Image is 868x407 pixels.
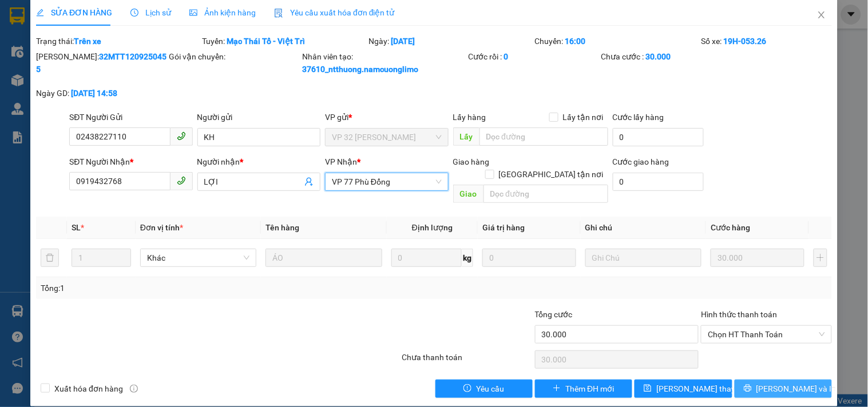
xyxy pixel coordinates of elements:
[723,37,766,46] b: 19H-053.26
[479,127,608,146] input: Dọc đường
[483,185,608,203] input: Dọc đường
[332,129,441,146] span: VP 32 Mạc Thái Tổ
[265,249,382,267] input: VD: Bàn, Ghế
[601,50,732,63] div: Chưa cước :
[482,223,525,232] span: Giá trị hàng
[701,310,777,319] label: Hình thức thanh toán
[646,52,671,61] b: 30.000
[585,249,701,267] input: Ghi Chú
[189,8,256,17] span: Ảnh kiện hàng
[613,128,704,146] input: Cước lấy hàng
[565,37,586,46] b: 16:00
[41,249,59,267] button: delete
[453,127,479,146] span: Lấy
[197,111,320,123] div: Người gửi
[535,380,632,398] button: plusThêm ĐH mới
[189,9,197,17] span: picture
[201,35,368,47] div: Tuyến:
[565,382,614,395] span: Thêm ĐH mới
[325,157,357,166] span: VP Nhận
[140,223,183,232] span: Đơn vị tính
[553,384,561,393] span: plus
[735,380,832,398] button: printer[PERSON_NAME] và In
[453,113,486,122] span: Lấy hàng
[656,382,748,395] span: [PERSON_NAME] thay đổi
[635,380,732,398] button: save[PERSON_NAME] thay đổi
[274,8,395,17] span: Yêu cầu xuất hóa đơn điện tử
[817,10,826,19] span: close
[613,113,664,122] label: Cước lấy hàng
[107,48,478,62] li: Số nhà [STREET_ADDRESS][PERSON_NAME]
[756,382,837,395] span: [PERSON_NAME] và In
[469,50,599,63] div: Cước rồi :
[177,176,186,185] span: phone
[644,384,652,393] span: save
[147,249,249,266] span: Khác
[130,385,138,393] span: info-circle
[332,173,441,190] span: VP 77 Phù Đổng
[708,326,825,343] span: Chọn HT Thanh Toán
[197,155,320,168] div: Người nhận
[367,35,534,47] div: Ngày:
[401,351,533,371] div: Chưa thanh toán
[613,157,669,166] label: Cước giao hàng
[535,310,573,319] span: Tổng cước
[69,155,192,168] div: SĐT Người Nhận
[711,223,750,232] span: Cước hàng
[130,8,171,17] span: Lịch sử
[453,185,483,203] span: Giao
[36,52,167,74] b: 32MTT1209250455
[325,111,448,123] div: VP gửi
[130,9,138,17] span: clock-circle
[711,249,804,267] input: 0
[169,50,300,63] div: Gói vận chuyển:
[744,384,752,393] span: printer
[36,50,167,75] div: [PERSON_NAME]:
[265,223,299,232] span: Tên hàng
[476,382,504,395] span: Yêu cầu
[69,111,192,123] div: SĐT Người Gửi
[504,52,509,61] b: 0
[227,37,306,46] b: Mạc Thái Tổ - Việt Trì
[534,35,700,47] div: Chuyến:
[494,168,608,181] span: [GEOGRAPHIC_DATA] tận nơi
[462,249,473,267] span: kg
[558,111,608,123] span: Lấy tận nơi
[74,37,101,46] b: Trên xe
[435,380,533,398] button: exclamation-circleYêu cầu
[274,9,283,18] img: icon
[50,382,128,395] span: Xuất hóa đơn hàng
[36,87,167,99] div: Ngày GD:
[177,131,186,141] span: phone
[613,173,704,191] input: Cước giao hàng
[35,35,201,47] div: Trạng thái:
[482,249,576,267] input: 0
[302,65,418,74] b: 37610_ntthuong.namcuonglimo
[814,249,827,267] button: plus
[36,8,112,17] span: SỬA ĐƠN HÀNG
[107,62,478,77] li: Hotline: 1900400028
[302,50,466,75] div: Nhân viên tạo:
[700,35,833,47] div: Số xe:
[71,89,117,98] b: [DATE] 14:58
[41,282,336,294] div: Tổng: 1
[463,384,471,393] span: exclamation-circle
[36,9,44,17] span: edit
[72,223,81,232] span: SL
[412,223,453,232] span: Định lượng
[453,157,490,166] span: Giao hàng
[304,177,314,186] span: user-add
[391,37,415,46] b: [DATE]
[581,217,706,239] th: Ghi chú
[139,13,447,45] b: Công ty TNHH Trọng Hiếu Phú Thọ - Nam Cường Limousine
